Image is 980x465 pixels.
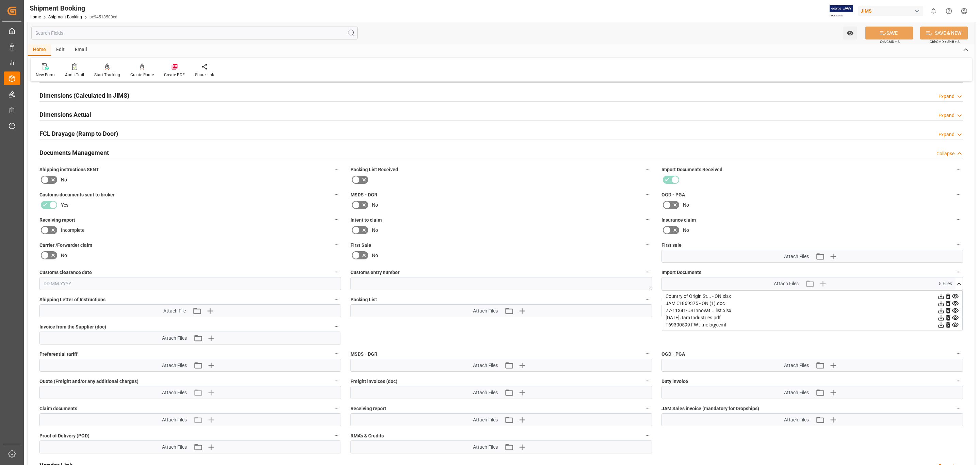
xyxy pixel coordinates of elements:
span: Packing List [350,296,377,303]
span: First Sale [350,242,371,249]
span: Attach Files [473,416,498,423]
button: SAVE & NEW [920,27,968,39]
button: First Sale [643,240,652,249]
button: Packing List Received [643,165,652,174]
button: Intent to claim [643,215,652,224]
button: Claim documents [332,404,341,413]
div: Start Tracking [94,72,120,78]
button: Customs clearance date [332,268,341,276]
div: Create PDF [164,72,185,78]
button: Receiving report [332,215,341,224]
div: Share Link [195,72,214,78]
div: JAM CI 869375 - ON (1).doc [666,300,959,307]
div: New Form [36,72,55,78]
button: Quote (Freight and/or any additional charges) [332,376,341,385]
span: Intent to claim [350,217,382,224]
span: Master [PERSON_NAME] of Lading (doc) [661,296,748,303]
button: Import Documents [954,268,963,276]
input: DD.MM.YYYY [39,277,341,290]
span: Incomplete [61,227,84,234]
button: JIMS [858,4,926,17]
span: Attach Files [784,362,809,369]
span: Receiving report [350,405,386,412]
button: First sale [954,240,963,249]
button: Insurance claim [954,215,963,224]
div: T69300599 FW ...nology.eml [666,321,959,328]
button: Carrier /Forwarder claim [332,240,341,249]
span: Carrier /Forwarder claim [39,242,92,249]
h2: Dimensions Actual [39,110,91,119]
button: Shipping Letter of Instructions [332,295,341,304]
h2: Dimensions (Calculated in JIMS) [39,91,129,100]
span: Packing List Received [350,166,398,173]
span: Receiving report [39,217,75,224]
span: Attach Files [774,280,799,287]
button: JAM Sales invoice (mandatory for Dropships) [954,404,963,413]
div: Expand [938,93,954,100]
span: Yes [61,202,68,209]
span: Import Documents Received [661,166,722,173]
div: Audit Trail [65,72,84,78]
span: Attach Files [784,253,809,260]
span: 5 Files [939,280,952,287]
div: Create Route [130,72,154,78]
button: Receiving report [643,404,652,413]
button: Help Center [941,3,957,19]
span: No [372,202,378,209]
span: Attach Files [162,444,187,451]
span: Attach Files [473,307,498,315]
span: No [683,227,689,234]
span: Insurance claim [661,217,696,224]
span: Shipping Letter of Instructions [39,296,105,303]
div: Home [28,44,51,56]
span: Preferential tariff [39,351,78,358]
button: Customs entry number [643,268,652,276]
span: OGD - PGA [661,191,685,198]
h2: Documents Management [39,148,109,157]
div: [DATE] Jam Industries.pdf [666,314,959,321]
div: 77-11341-US Innovat... list.xlsx [666,307,959,314]
button: open menu [843,27,857,39]
div: Shipment Booking [30,3,117,13]
button: OGD - PGA [954,349,963,358]
span: JAM Sales invoice (mandatory for Dropships) [661,405,759,412]
div: JIMS [858,6,923,16]
span: MSDS - DGR [350,191,377,198]
button: Freight invoices (doc) [643,376,652,385]
span: Attach Files [162,335,187,342]
span: Attach Files [784,416,809,423]
span: OGD - PGA [661,351,685,358]
button: Proof of Delivery (POD) [332,431,341,440]
button: MSDS - DGR [643,190,652,199]
span: Customs clearance date [39,269,92,276]
span: RMA's & Credits [350,432,384,439]
span: Attach Files [473,444,498,451]
div: Country of Origin St... - ON.xlsx [666,293,959,300]
div: Collapse [936,150,954,157]
span: Customs documents sent to broker [39,191,115,198]
span: No [372,227,378,234]
div: Email [70,44,92,56]
span: No [61,176,67,183]
span: Customs entry number [350,269,399,276]
span: Claim documents [39,405,77,412]
span: Attach Files [162,416,187,423]
button: Shipping instructions SENT [332,165,341,174]
span: Attach Files [784,389,809,396]
a: Shipment Booking [48,15,82,19]
div: Edit [51,44,70,56]
button: MSDS - DGR [643,349,652,358]
h2: FCL Drayage (Ramp to Door) [39,129,118,138]
span: MSDS - DGR [350,351,377,358]
a: Home [30,15,41,19]
span: Attach Files [473,389,498,396]
span: Freight invoices (doc) [350,378,397,385]
button: Packing List [643,295,652,304]
button: OGD - PGA [954,190,963,199]
span: Attach Files [162,389,187,396]
span: Import Documents [661,269,701,276]
span: Duty invoice [661,378,688,385]
div: Expand [938,112,954,119]
button: Duty invoice [954,376,963,385]
span: Invoice from the Supplier (doc) [39,323,106,331]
